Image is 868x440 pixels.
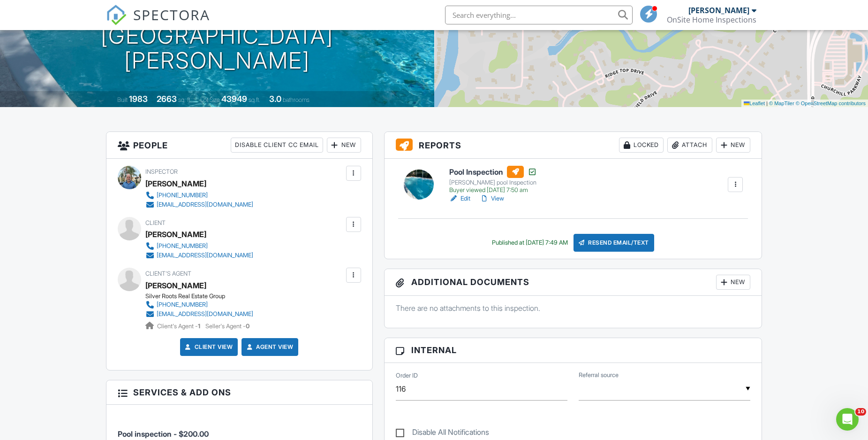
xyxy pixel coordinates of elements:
iframe: Intercom live chat [836,408,859,431]
div: Resend Email/Text [574,234,654,252]
div: [PERSON_NAME] [145,227,206,241]
span: Client's Agent [145,270,191,277]
input: Search everything... [445,6,633,24]
div: [PHONE_NUMBER] [157,242,208,250]
h6: Pool Inspection [449,166,537,178]
span: Seller's Agent - [205,323,249,330]
div: 1983 [129,94,148,104]
div: Published at [DATE] 7:49 AM [492,239,568,247]
a: [EMAIL_ADDRESS][DOMAIN_NAME] [145,309,253,319]
span: SPECTORA [133,5,210,24]
a: Leaflet [744,100,765,106]
a: © OpenStreetMap contributors [796,100,866,106]
div: Attach [667,138,712,153]
a: [EMAIL_ADDRESS][DOMAIN_NAME] [145,200,253,209]
a: [PHONE_NUMBER] [145,191,253,200]
a: Edit [449,194,470,203]
h3: Additional Documents [385,269,762,296]
div: [PERSON_NAME] pool Inspection [449,179,537,186]
div: Disable Client CC Email [231,138,323,153]
span: sq. ft. [178,96,191,103]
h3: Reports [385,132,762,159]
span: Client [145,219,166,226]
div: [PERSON_NAME] [688,6,749,15]
a: [EMAIL_ADDRESS][DOMAIN_NAME] [145,251,253,260]
span: Pool inspection - $200.00 [118,429,209,439]
div: 3.0 [269,94,281,104]
div: New [716,275,750,290]
div: [EMAIL_ADDRESS][DOMAIN_NAME] [157,201,253,208]
a: Pool Inspection [PERSON_NAME] pool Inspection Buyer viewed [DATE] 7:50 am [449,166,537,194]
a: [PERSON_NAME] [145,278,206,293]
div: Locked [619,138,664,153]
div: 43949 [221,94,247,104]
a: Agent View [245,342,293,352]
div: OnSite Home Inspections [667,15,756,24]
h3: Services & Add ons [106,380,372,405]
strong: 0 [246,323,249,330]
div: [EMAIL_ADDRESS][DOMAIN_NAME] [157,310,253,318]
span: Built [117,96,128,103]
div: New [327,138,361,153]
img: The Best Home Inspection Software - Spectora [106,5,127,25]
p: There are no attachments to this inspection. [396,303,751,313]
span: sq.ft. [249,96,260,103]
span: | [766,100,768,106]
span: Inspector [145,168,178,175]
label: Disable All Notifications [396,428,489,440]
div: [PHONE_NUMBER] [157,192,208,199]
div: 2663 [157,94,177,104]
a: SPECTORA [106,13,210,32]
span: Lot Size [200,96,220,103]
div: [EMAIL_ADDRESS][DOMAIN_NAME] [157,252,253,259]
label: Order ID [396,371,418,380]
span: 10 [855,408,866,416]
strong: 1 [198,323,200,330]
div: New [716,138,750,153]
div: [PHONE_NUMBER] [157,301,208,309]
a: Client View [183,342,233,352]
a: [PHONE_NUMBER] [145,300,253,309]
span: bathrooms [283,96,309,103]
a: © MapTiler [769,100,794,106]
h3: People [106,132,372,159]
span: Client's Agent - [157,323,202,330]
a: View [480,194,504,203]
label: Referral source [579,371,619,379]
div: Buyer viewed [DATE] 7:50 am [449,186,537,194]
h3: Internal [385,338,762,363]
div: [PERSON_NAME] [145,177,206,191]
div: Silver Roots Real Estate Group [145,293,261,300]
a: [PHONE_NUMBER] [145,241,253,251]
